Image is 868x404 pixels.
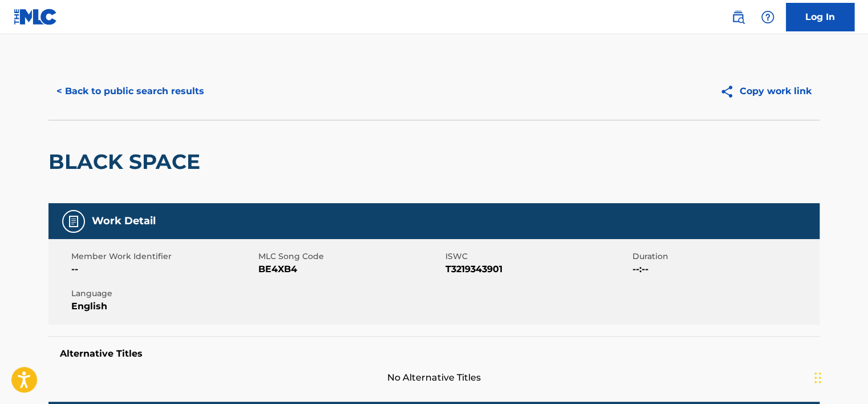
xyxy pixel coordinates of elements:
button: Copy work link [712,77,820,106]
img: search [731,10,745,24]
span: -- [71,262,255,276]
div: Drag [814,361,821,395]
span: English [71,300,255,313]
span: ISWC [445,251,630,262]
span: T3219343901 [445,262,630,276]
div: Help [756,6,779,29]
span: BE4XB4 [258,262,443,276]
img: Copy work link [720,84,740,99]
img: MLC Logo [14,9,58,25]
h5: Alternative Titles [60,348,808,359]
h5: Work Detail [92,215,156,228]
img: help [761,10,774,24]
img: Work Detail [67,215,80,228]
span: No Alternative Titles [48,371,820,385]
a: Public Search [727,6,749,29]
span: Language [71,288,255,300]
span: MLC Song Code [258,251,443,262]
h2: BLACK SPACE [48,149,206,175]
span: Duration [632,251,817,262]
span: --:-- [632,262,817,276]
a: Log In [786,3,854,31]
span: Member Work Identifier [71,251,255,262]
iframe: Chat Widget [811,349,868,404]
button: < Back to public search results [48,77,212,106]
